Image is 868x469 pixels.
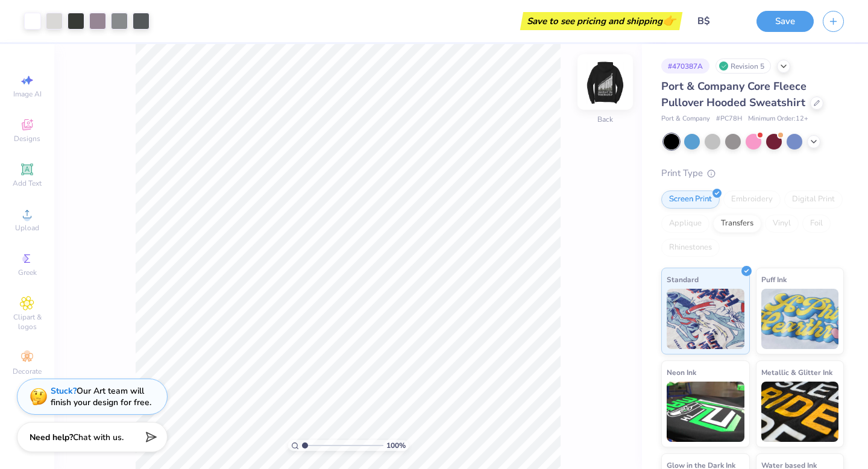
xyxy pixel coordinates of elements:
div: Vinyl [765,215,799,233]
div: Print Type [661,166,844,180]
div: Back [597,114,613,125]
span: # PC78H [716,114,742,124]
span: Port & Company [661,114,710,124]
strong: Stuck? [51,385,77,397]
img: Neon Ink [667,382,744,442]
span: Designs [14,134,40,143]
span: Metallic & Glitter Ink [761,366,832,379]
span: Puff Ink [761,273,787,286]
span: Add Text [13,178,42,188]
span: 100 % [386,440,406,451]
div: Save to see pricing and shipping [523,12,679,30]
span: Standard [667,273,699,286]
span: Chat with us. [73,432,124,443]
span: Greek [18,268,37,277]
strong: Need help? [30,432,73,443]
span: Port & Company Core Fleece Pullover Hooded Sweatshirt [661,79,807,110]
span: Minimum Order: 12 + [748,114,808,124]
div: Digital Print [784,190,843,209]
div: Screen Print [661,190,720,209]
img: Metallic & Glitter Ink [761,382,839,442]
div: Embroidery [723,190,781,209]
img: Puff Ink [761,289,839,349]
img: Back [581,58,629,106]
div: Foil [802,215,831,233]
div: Applique [661,215,709,233]
span: 👉 [662,13,676,28]
div: Revision 5 [715,58,771,74]
div: # 470387A [661,58,709,74]
span: Clipart & logos [6,312,48,332]
span: Image AI [13,89,42,99]
input: Untitled Design [688,9,747,33]
span: Upload [15,223,39,233]
div: Our Art team will finish your design for free. [51,385,151,408]
button: Save [756,11,814,32]
span: Decorate [13,367,42,376]
img: Standard [667,289,744,349]
div: Rhinestones [661,239,720,257]
span: Neon Ink [667,366,696,379]
div: Transfers [713,215,761,233]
